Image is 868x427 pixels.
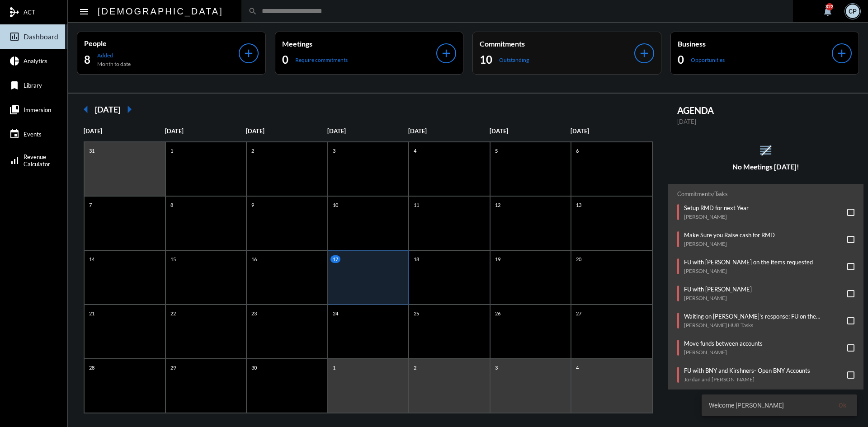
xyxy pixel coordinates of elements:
mat-icon: search [248,7,257,16]
h2: 0 [282,52,288,67]
p: FU with [PERSON_NAME] [684,286,752,293]
p: Make Sure you Raise cash for RMD [684,231,775,239]
mat-icon: signal_cellular_alt [9,155,20,166]
p: [DATE] [327,127,409,135]
p: 30 [249,364,259,371]
span: Immersion [24,106,51,113]
p: [DATE] [408,127,490,135]
p: Commitments [480,39,634,48]
p: 2 [411,364,419,371]
mat-icon: add [835,47,848,60]
p: 4 [411,147,419,155]
p: Added [97,52,131,59]
h2: [DEMOGRAPHIC_DATA] [98,4,223,19]
p: Move funds between accounts [684,340,763,347]
p: 11 [411,201,421,209]
p: [DATE] [490,127,571,135]
p: 14 [87,255,97,263]
p: [PERSON_NAME] [684,240,775,247]
mat-icon: Side nav toggle icon [79,6,90,17]
p: 15 [168,255,178,263]
p: 4 [574,364,581,371]
p: Business [678,39,832,48]
div: CP [846,5,859,18]
p: Meetings [282,39,437,48]
p: 25 [411,310,421,317]
mat-icon: pie_chart [9,56,20,66]
p: Opportunities [691,56,725,63]
mat-icon: add [242,47,255,60]
mat-icon: collections_bookmark [9,104,20,115]
button: Toggle sidenav [75,2,93,20]
span: Events [24,131,42,138]
p: 8 [168,201,175,209]
p: 31 [87,147,97,155]
h5: No Meetings [DATE]! [668,163,864,171]
p: FU with BNY and Kirshners- Open BNY Accounts [684,367,810,374]
p: 13 [574,201,584,209]
p: 1 [330,364,338,371]
p: [DATE] [84,127,165,135]
mat-icon: add [440,47,453,60]
p: 24 [330,310,340,317]
mat-icon: add [638,47,651,60]
p: 27 [574,310,584,317]
p: 28 [87,364,97,371]
p: Require commitments [295,56,348,63]
p: [DATE] [677,118,855,125]
p: [PERSON_NAME] HUB Tasks [684,322,843,328]
p: 10 [330,201,340,209]
mat-icon: reorder [758,143,773,158]
p: 17 [330,255,340,263]
p: 3 [330,147,338,155]
p: 19 [493,255,503,263]
p: [DATE] [165,127,246,135]
p: [DATE] [571,127,652,135]
mat-icon: bookmark [9,80,20,91]
p: 29 [168,364,178,371]
p: 26 [493,310,503,317]
p: 7 [87,201,94,209]
button: Ok [831,397,854,413]
h2: 8 [84,52,90,67]
p: Month to date [97,61,131,67]
p: 12 [493,201,503,209]
mat-icon: event [9,129,20,140]
p: [DATE] [246,127,327,135]
p: Setup RMD for next Year [684,204,749,211]
p: 5 [493,147,500,155]
h2: Commitments/Tasks [677,191,855,197]
p: People [84,39,239,47]
p: 3 [493,364,500,371]
p: 9 [249,201,256,209]
mat-icon: notifications [822,6,833,17]
p: 18 [411,255,421,263]
p: 2 [249,147,256,155]
p: 21 [87,310,97,317]
mat-icon: insert_chart_outlined [9,31,20,42]
span: Dashboard [24,33,58,41]
p: 6 [574,147,581,155]
p: [PERSON_NAME] [684,213,749,220]
p: FU with [PERSON_NAME] on the items requested [684,258,813,266]
h2: 0 [678,52,684,67]
p: Outstanding [499,56,529,63]
p: Jordan and [PERSON_NAME] [684,376,810,383]
p: [PERSON_NAME] [684,267,813,274]
mat-icon: mediation [9,7,20,18]
span: Ok [839,402,846,409]
p: 23 [249,310,259,317]
p: Waiting on [PERSON_NAME]'s response: FU on the Onbording - [PERSON_NAME] & [PERSON_NAME] [684,313,843,320]
h2: [DATE] [95,104,120,114]
p: [PERSON_NAME] [684,349,763,356]
mat-icon: arrow_right [120,100,138,118]
span: Welcome [PERSON_NAME] [709,401,784,410]
p: 16 [249,255,259,263]
p: 22 [168,310,178,317]
h2: AGENDA [677,105,855,116]
p: 20 [574,255,584,263]
span: ACT [24,9,35,16]
span: Library [24,82,42,89]
p: 1 [168,147,175,155]
span: Analytics [24,57,47,65]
